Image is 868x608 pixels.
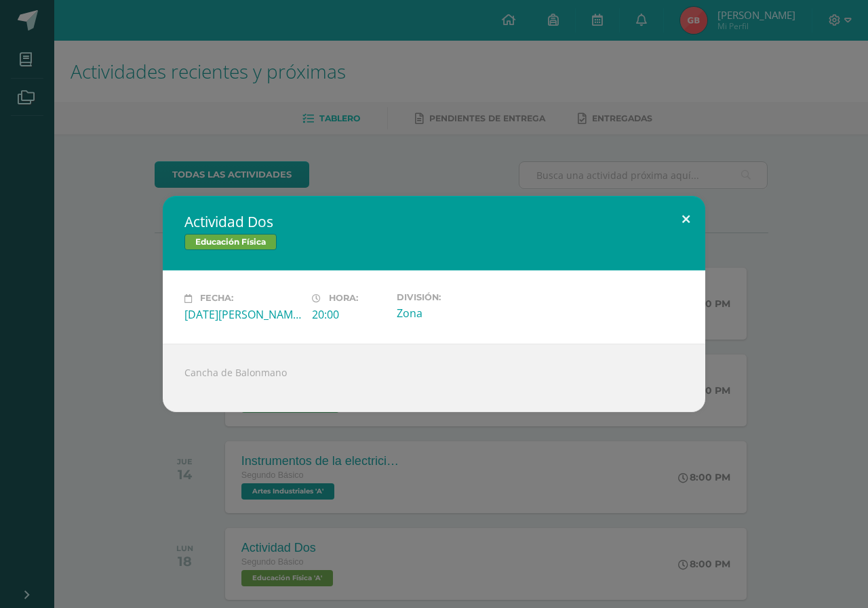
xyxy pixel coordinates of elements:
[329,293,358,304] span: Hora:
[184,234,277,250] span: Educación Física
[667,196,705,242] button: Close (Esc)
[163,344,705,412] div: Cancha de Balonmano
[200,293,233,304] span: Fecha:
[397,292,513,302] label: División:
[184,307,301,322] div: [DATE][PERSON_NAME]
[312,307,386,322] div: 20:00
[184,212,684,231] h2: Actividad Dos
[397,306,513,321] div: Zona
